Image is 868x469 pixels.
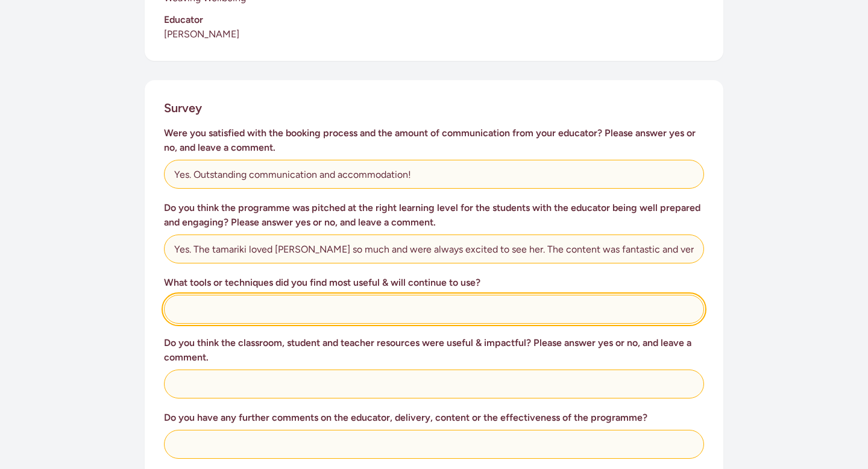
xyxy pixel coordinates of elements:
h3: Were you satisfied with the booking process and the amount of communication from your educator? P... [164,126,704,155]
h3: Educator [164,13,704,27]
h3: Do you think the programme was pitched at the right learning level for the students with the educ... [164,201,704,230]
h3: What tools or techniques did you find most useful & will continue to use? [164,275,704,290]
h2: Survey [164,99,202,116]
h3: Do you have any further comments on the educator, delivery, content or the effectiveness of the p... [164,411,704,425]
p: [PERSON_NAME] [164,27,704,42]
h3: Do you think the classroom, student and teacher resources were useful & impactful? Please answer ... [164,336,704,365]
